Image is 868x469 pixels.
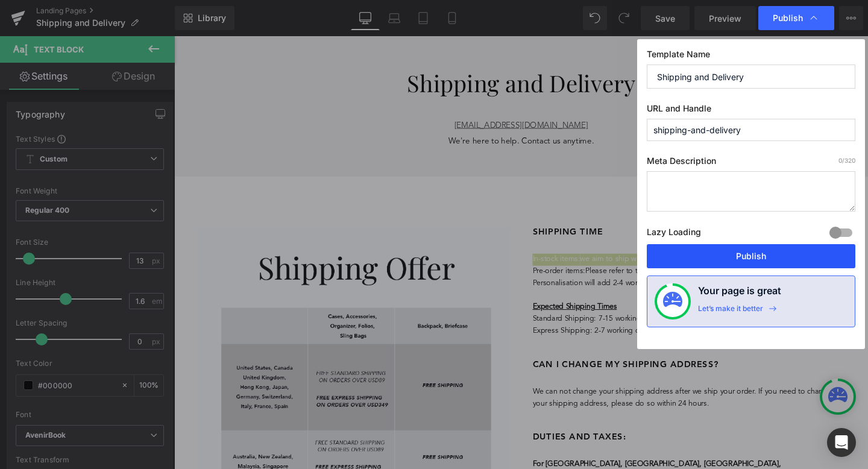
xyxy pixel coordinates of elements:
u: Expected Shipping Times [377,280,465,288]
label: Lazy Loading [647,224,701,244]
p: Standard Shipping: 7-15 working days, depending on your location. [377,291,705,304]
span: Shipping and Delivery [245,33,485,65]
label: URL and Handle [647,103,855,119]
p: Express Shipping: 2-7 working days, depending on your location. [377,304,705,316]
img: onboarding-status.svg [663,292,682,311]
span: we aim to ship within 48 hours (excluding weekends) [427,230,609,238]
h5: CAN I CHANGE MY SHIPPING ADDRESS? [377,341,705,351]
p: In-stock items: [377,228,705,241]
span: Publish [773,13,803,24]
span: Pre-order items: [377,243,432,251]
span: /320 [838,157,855,164]
button: Publish [647,244,855,268]
span: 0 [838,157,842,164]
span: Please refer to the dispatch date on the related product page. [432,243,649,251]
h5: Duties and taxes: [377,417,705,427]
p: Personalisation will add 2-4 working days to the processing time of your order. [377,254,705,266]
p: We're here to help. Contact us anytime. [12,104,717,117]
label: Template Name [647,49,855,65]
h4: Your page is great [698,283,781,304]
a: [EMAIL_ADDRESS][DOMAIN_NAME] [295,89,435,98]
div: Open Intercom Messenger [827,428,856,457]
label: Meta Description [647,156,855,171]
p: We can not change your shipping address after we ship your order. If you need to change your ship... [377,368,705,393]
h5: Shipping Time [377,201,705,212]
div: Let’s make it better [698,304,763,319]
